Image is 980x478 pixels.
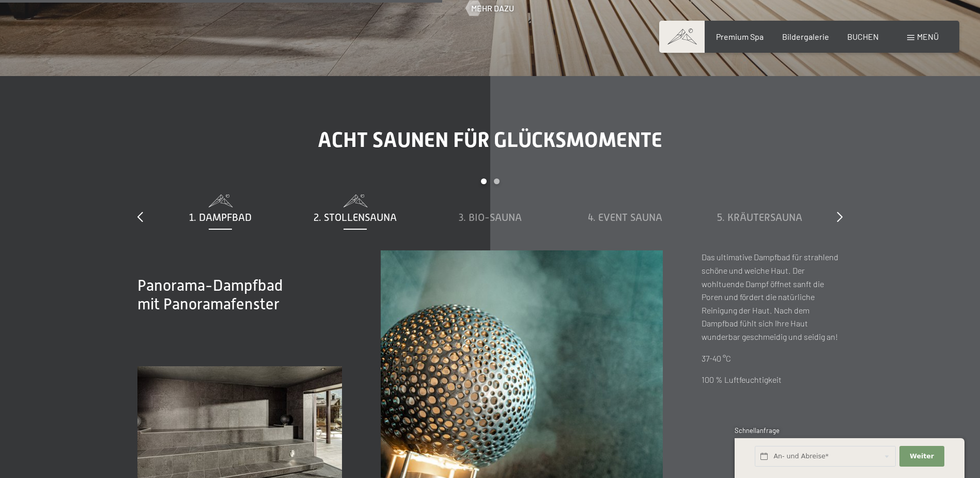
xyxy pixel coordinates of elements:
[716,32,764,41] a: Premium Spa
[459,212,522,223] span: 3. Bio-Sauna
[782,32,829,41] a: Bildergalerie
[494,178,500,184] div: Carousel Page 2
[717,212,802,223] span: 5. Kräutersauna
[314,212,397,223] span: 2. Stollensauna
[153,178,827,195] div: Carousel Pagination
[910,452,934,461] span: Weiter
[702,373,843,386] p: 100 % Luftfeuchtigkeit
[702,250,843,343] p: Das ultimative Dampfbad für strahlend schöne und weiche Haut. Der wohltuende Dampf öffnet sanft d...
[899,446,944,467] button: Weiter
[847,32,879,41] a: BUCHEN
[481,178,487,184] div: Carousel Page 1 (Current Slide)
[471,3,514,14] span: Mehr dazu
[588,212,662,223] span: 4. Event Sauna
[318,128,662,152] span: Acht Saunen für Glücksmomente
[137,277,283,313] span: Panorama-Dampfbad mit Panoramafenster
[735,426,780,435] span: Schnellanfrage
[189,212,252,223] span: 1. Dampfbad
[917,32,939,41] span: Menü
[702,352,843,365] p: 37-40 °C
